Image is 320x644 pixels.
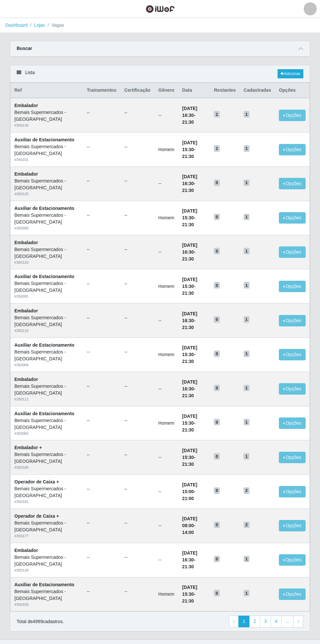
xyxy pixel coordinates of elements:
[124,520,151,526] ul: --
[146,5,175,13] img: CoreUI Logo
[124,246,151,253] ul: --
[182,277,197,296] strong: -
[14,445,42,450] strong: Embalador +
[87,486,117,493] ul: --
[279,349,306,360] button: Opções
[87,588,117,595] ul: --
[279,178,306,189] button: Opções
[214,111,220,118] span: 1
[182,291,194,296] time: 21:30
[214,351,220,357] span: 0
[214,385,220,391] span: 0
[87,246,117,253] ul: --
[14,226,79,231] div: # 350096
[14,260,79,265] div: # 350120
[297,619,299,624] span: ›
[14,274,74,279] strong: Auxiliar de Estacionamento
[279,589,306,600] button: Opções
[14,588,79,602] div: Bemais Supermercados - [GEOGRAPHIC_DATA]
[182,345,197,364] strong: -
[279,520,306,531] button: Opções
[124,144,151,150] ul: --
[214,282,220,289] span: 0
[182,530,194,535] time: 14:00
[182,256,194,261] time: 21:30
[154,235,178,269] td: --
[87,554,117,561] ul: --
[210,83,240,98] th: Restantes
[238,616,249,627] a: 1
[14,103,38,108] strong: Embalador
[182,174,197,193] strong: -
[279,417,306,429] button: Opções
[182,448,197,460] time: [DATE] 15:30
[279,315,306,326] button: Opções
[14,513,59,519] strong: Operador de Caixa +
[182,598,194,604] time: 21:30
[14,582,74,587] strong: Auxiliar de Estacionamento
[182,188,194,193] time: 21:30
[233,619,235,624] span: ‹
[214,145,220,152] span: 1
[182,550,197,562] time: [DATE] 16:30
[182,208,197,220] time: [DATE] 15:30
[244,385,249,391] span: 1
[154,543,178,577] td: --
[14,520,79,533] div: Bemais Supermercados - [GEOGRAPHIC_DATA]
[154,98,178,132] td: --
[14,246,79,260] div: Bemais Supermercados - [GEOGRAPHIC_DATA]
[154,201,178,235] td: Homem
[14,485,79,499] div: Bemais Supermercados - [GEOGRAPHIC_DATA]
[124,315,151,322] ul: --
[154,83,178,98] th: Gênero
[87,144,117,150] ul: --
[182,119,194,125] time: 21:30
[244,248,249,254] span: 1
[154,269,178,304] td: Homem
[14,109,79,123] div: Bemais Supermercados - [GEOGRAPHIC_DATA]
[5,23,28,28] a: Dashboard
[279,212,306,224] button: Opções
[182,516,197,528] time: [DATE] 08:00
[182,345,197,357] time: [DATE] 15:30
[244,522,249,528] span: 2
[87,212,117,219] ul: --
[87,109,117,116] ul: --
[154,577,178,611] td: Homem
[182,482,197,501] strong: -
[14,294,79,299] div: # 350091
[14,191,79,197] div: # 350125
[214,522,220,528] span: 0
[214,487,220,494] span: 0
[214,590,220,596] span: 0
[182,106,197,125] strong: -
[182,585,197,604] strong: -
[279,110,306,121] button: Opções
[14,240,38,245] strong: Embalador
[182,482,197,494] time: [DATE] 15:00
[14,206,74,211] strong: Auxiliar de Estacionamento
[14,314,79,328] div: Bemais Supermercados - [GEOGRAPHIC_DATA]
[244,590,249,596] span: 1
[182,311,197,330] strong: -
[154,133,178,167] td: Homem
[182,414,197,426] time: [DATE] 15:30
[279,383,306,395] button: Opções
[45,22,64,29] li: Vagas
[14,123,79,128] div: # 350130
[120,83,154,98] th: Certificação
[124,178,151,184] ul: --
[182,325,194,330] time: 21:30
[182,243,197,261] strong: -
[244,453,249,460] span: 1
[182,414,197,432] strong: -
[244,111,249,118] span: 1
[124,212,151,219] ul: --
[279,452,306,463] button: Opções
[182,174,197,186] time: [DATE] 16:30
[87,315,117,322] ul: --
[249,616,260,627] a: 2
[214,180,220,186] span: 0
[17,618,64,625] p: Total de 4999 cadastros.
[10,83,83,98] th: Ref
